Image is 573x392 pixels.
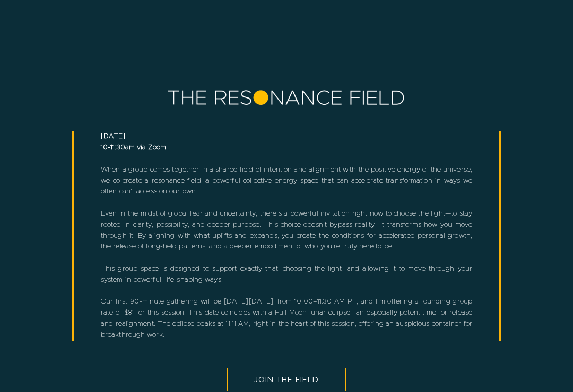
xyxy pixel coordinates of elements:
[167,90,406,105] img: The Resonance Field
[227,368,346,391] a: JOIN THE FIELD
[101,133,126,140] span: [DATE]
[101,166,472,338] span: When a group comes together in a shared field of intention and alignment with the positive energy...
[101,144,166,151] span: 10-11:30am via Zoom
[254,375,319,385] span: JOIN THE FIELD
